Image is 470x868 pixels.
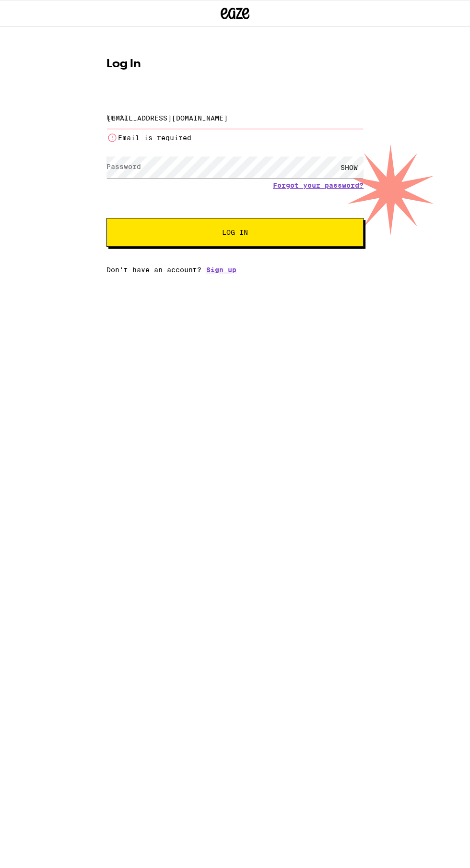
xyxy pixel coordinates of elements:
[106,107,364,129] input: Email
[222,229,248,236] span: Log In
[106,132,364,144] li: Email is required
[335,157,364,178] div: SHOW
[273,181,364,189] a: Forgot your password?
[106,163,141,170] label: Password
[6,7,69,14] span: Hi. Need any help?
[206,266,236,274] a: Sign up
[106,59,364,70] h1: Log In
[106,218,364,247] button: Log In
[106,266,364,274] div: Don't have an account?
[106,113,128,121] label: Email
